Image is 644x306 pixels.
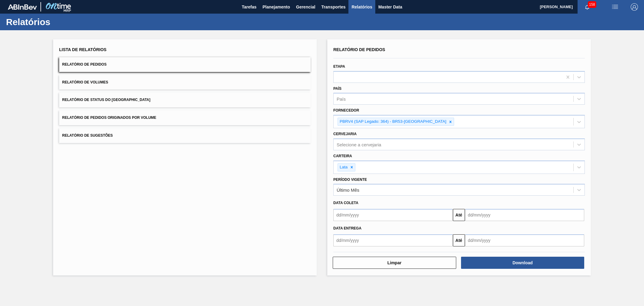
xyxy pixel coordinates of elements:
label: Fornecedor [333,108,359,112]
label: País [333,86,341,91]
span: Relatório de Pedidos [62,62,107,67]
span: Planejamento [262,3,290,11]
span: Transportes [321,3,345,11]
label: Etapa [333,64,345,69]
div: Selecione a cervejaria [337,142,381,147]
span: Data Entrega [333,226,361,230]
label: Carteira [333,154,352,158]
span: Master Data [378,3,402,11]
label: Período Vigente [333,177,367,182]
img: userActions [611,3,619,11]
button: Até [453,234,465,246]
button: Relatório de Volumes [59,75,311,90]
span: Relatório de Pedidos Originados por Volume [62,116,156,120]
button: Download [461,257,585,269]
div: PBRV4 (SAP Legado: 364) - BR53-[GEOGRAPHIC_DATA] [338,118,447,125]
span: Relatório de Pedidos [333,47,385,52]
input: dd/mm/yyyy [333,234,453,246]
span: Lista de Relatórios [59,47,107,52]
button: Relatório de Pedidos Originados por Volume [59,110,311,125]
span: Relatório de Sugestões [62,133,113,138]
div: País [337,96,346,102]
span: Tarefas [242,3,257,11]
button: Notificações [578,3,597,11]
button: Relatório de Status do [GEOGRAPHIC_DATA] [59,93,311,107]
label: Cervejaria [333,132,357,136]
div: Lata [338,164,348,171]
input: dd/mm/yyyy [465,234,585,246]
h1: Relatórios [6,18,113,25]
input: dd/mm/yyyy [465,209,585,221]
button: Até [453,209,465,221]
img: TNhmsLtSVTkK8tSr43FrP2fwEKptu5GPRR3wAAAABJRU5ErkJggg== [8,4,37,10]
span: Relatório de Volumes [62,80,108,84]
span: Data coleta [333,201,358,205]
button: Limpar [333,257,456,269]
span: Relatório de Status do [GEOGRAPHIC_DATA] [62,98,150,102]
div: Último Mês [337,187,359,193]
span: 158 [588,1,596,8]
span: Relatórios [351,3,372,11]
input: dd/mm/yyyy [333,209,453,221]
button: Relatório de Pedidos [59,57,311,72]
span: Gerencial [296,3,316,11]
img: Logout [631,3,638,11]
button: Relatório de Sugestões [59,128,311,143]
